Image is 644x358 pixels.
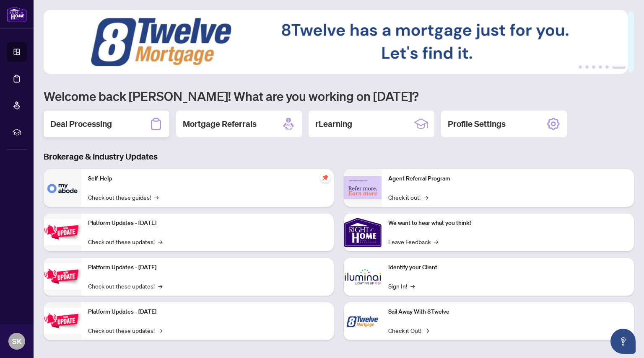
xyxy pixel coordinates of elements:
[88,263,327,272] p: Platform Updates - [DATE]
[344,258,382,296] img: Identify your Client
[388,174,627,183] p: Agent Referral Program
[315,118,352,130] h2: rLearning
[44,151,634,162] h3: Brokerage & Industry Updates
[183,118,257,130] h2: Mortgage Referrals
[44,263,81,290] img: Platform Updates - July 8, 2025
[388,237,438,246] a: Leave Feedback→
[158,237,162,246] span: →
[44,169,81,207] img: Self-Help
[388,263,627,272] p: Identify your Client
[605,65,609,69] button: 5
[592,65,595,69] button: 3
[388,326,429,335] a: Check it Out!→
[88,281,162,291] a: Check out these updates!→
[425,326,429,335] span: →
[320,173,330,183] span: pushpin
[585,65,589,69] button: 2
[599,65,602,69] button: 4
[158,326,162,335] span: →
[44,219,81,245] img: Platform Updates - July 21, 2025
[44,10,628,74] img: Slide 5
[344,214,382,251] img: We want to hear what you think!
[88,174,327,183] p: Self-Help
[388,193,428,202] a: Check it out!→
[7,6,27,22] img: logo
[50,118,112,130] h2: Deal Processing
[612,65,626,69] button: 6
[88,193,158,202] a: Check out these guides!→
[610,329,636,354] button: Open asap
[344,176,382,199] img: Agent Referral Program
[388,281,415,291] a: Sign In!→
[410,281,415,291] span: →
[154,193,158,202] span: →
[424,193,428,202] span: →
[88,237,162,246] a: Check out these updates!→
[448,118,506,130] h2: Profile Settings
[158,281,162,291] span: →
[88,307,327,317] p: Platform Updates - [DATE]
[88,219,327,228] p: Platform Updates - [DATE]
[44,308,81,334] img: Platform Updates - June 23, 2025
[344,302,382,340] img: Sail Away With 8Twelve
[88,326,162,335] a: Check out these updates!→
[12,335,22,347] span: SK
[388,219,627,228] p: We want to hear what you think!
[434,237,438,246] span: →
[388,307,627,317] p: Sail Away With 8Twelve
[579,65,582,69] button: 1
[44,88,634,104] h1: Welcome back [PERSON_NAME]! What are you working on [DATE]?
